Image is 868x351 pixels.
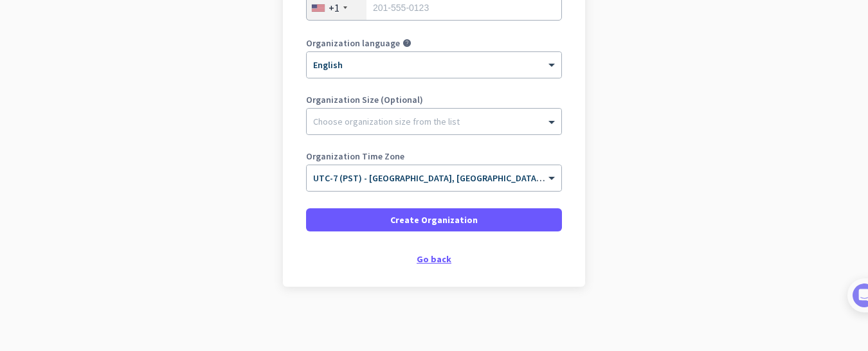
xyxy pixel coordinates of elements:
i: help [402,39,411,48]
div: +1 [329,1,339,14]
div: Go back [306,255,562,264]
button: Create Organization [306,208,562,231]
label: Organization Size (Optional) [306,95,562,104]
label: Organization Time Zone [306,152,562,161]
label: Organization language [306,39,400,48]
span: Create Organization [390,213,478,226]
